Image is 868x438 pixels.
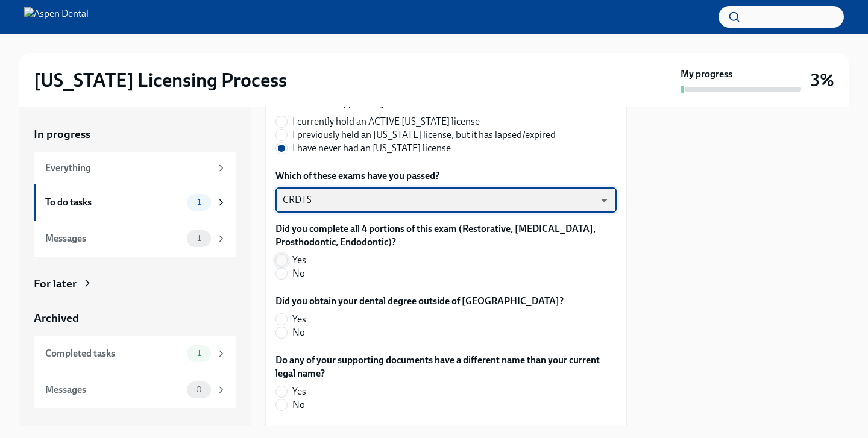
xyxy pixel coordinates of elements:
span: Yes [292,254,306,267]
div: Completed tasks [45,347,182,360]
a: For later [34,276,236,292]
span: No [292,267,305,280]
div: Messages [45,383,182,396]
label: Did you obtain your dental degree outside of [GEOGRAPHIC_DATA]? [275,295,564,308]
label: Which of these exams have you passed? [275,169,617,183]
h3: 3% [811,69,834,91]
span: Yes [292,313,306,326]
a: Everything [34,152,236,184]
div: Messages [45,232,182,245]
div: CRDTS [275,187,617,213]
span: Yes [292,385,306,398]
span: I previously held an [US_STATE] license, but it has lapsed/expired [292,128,556,142]
div: For later [34,276,77,292]
span: I have never had an [US_STATE] license [292,142,451,155]
a: Archived [34,310,236,326]
a: In progress [34,127,236,142]
span: I currently hold an ACTIVE [US_STATE] license [292,115,480,128]
span: 1 [190,198,208,207]
span: 0 [189,385,209,394]
label: Do any of your supporting documents have a different name than your current legal name? [275,354,617,380]
img: Aspen Dental [24,7,89,27]
span: 1 [190,234,208,243]
label: Did you complete all 4 portions of this exam (Restorative, [MEDICAL_DATA], Prosthodontic, Endodon... [275,222,617,249]
h2: [US_STATE] Licensing Process [34,68,287,92]
span: 1 [190,349,208,358]
div: Everything [45,161,211,175]
a: Completed tasks1 [34,336,236,372]
a: Messages0 [34,372,236,408]
strong: My progress [681,67,732,81]
span: No [292,326,305,339]
div: To do tasks [45,196,182,209]
a: Messages1 [34,221,236,257]
span: No [292,398,305,411]
a: To do tasks1 [34,184,236,221]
